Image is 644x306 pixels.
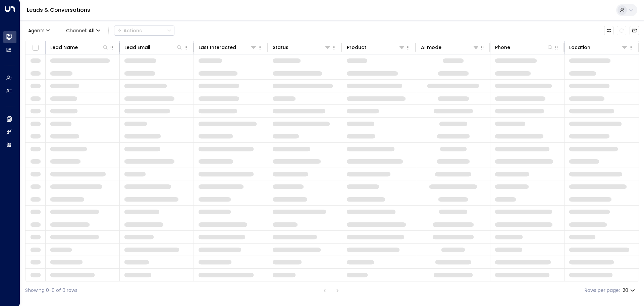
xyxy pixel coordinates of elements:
div: Location [569,43,590,51]
nav: pagination navigation [320,286,342,295]
span: Channel: [63,26,103,35]
button: Agents [25,26,52,35]
div: Actions [117,28,142,34]
span: Agents [28,28,45,33]
span: Refresh [617,26,626,35]
div: Status [273,43,288,51]
div: AI mode [421,43,479,51]
div: AI mode [421,43,441,51]
div: Lead Email [124,43,150,51]
div: Status [273,43,331,51]
div: Lead Email [124,43,183,51]
div: Lead Name [50,43,78,51]
button: Customize [604,26,613,35]
a: Leads & Conversations [27,6,90,14]
div: Product [347,43,366,51]
div: Last Interacted [199,43,236,51]
div: 20 [623,286,636,295]
div: Showing 0-0 of 0 rows [25,287,77,294]
div: Last Interacted [199,43,257,51]
button: Channel:All [63,26,103,35]
div: Phone [495,43,510,51]
div: Location [569,43,628,51]
label: Rows per page: [585,287,620,294]
span: All [89,28,95,33]
div: Phone [495,43,553,51]
div: Product [347,43,405,51]
button: Archived Leads [630,26,639,35]
div: Lead Name [50,43,109,51]
button: Actions [114,26,174,36]
div: Button group with a nested menu [114,26,174,36]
